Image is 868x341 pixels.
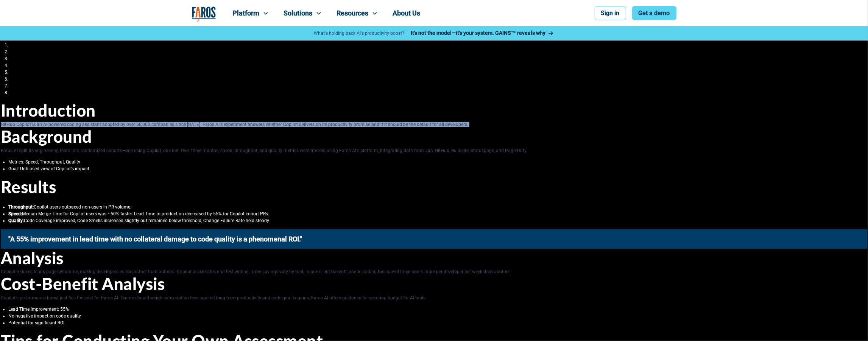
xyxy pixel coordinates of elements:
[8,320,867,325] li: Potential for significant ROI
[192,6,216,22] img: Logo of the analytics and reporting company Faros.
[411,29,554,37] a: It’s not the model—it’s your system. GAINS™ reveals why
[9,49,34,54] a: Background
[284,9,313,17] div: Solutions
[8,218,24,223] strong: Quality:
[1,249,867,269] h2: Analysis
[192,6,216,22] a: home
[8,159,867,165] li: Metrics: Speed, Throughput, Quality
[8,204,867,210] li: Copilot users outpaced non-users in PR volume.
[9,76,97,82] a: Tips for Conducting Your Own Assessment
[1,275,867,295] h2: Cost-Benefit Analysis
[1,178,867,198] h2: Results
[0,42,868,95] nav: Article Table of Contents
[8,307,867,312] li: Lead Time improvement: 55%
[1,295,867,301] p: Copilot's performance boost justifies the cost for Faros AI. Teams should weigh subscription fees...
[632,6,676,20] a: Get a demo
[8,313,867,319] li: No negative impact on code quality
[1,229,867,249] blockquote: "A 55% improvement in lead time with no collateral damage to code quality is a phenomenal ROI."
[1,122,867,127] p: GitHub Copilot is an AI-powered coding assistant adopted by over 50,000 companies since [DATE]. F...
[9,42,34,48] a: Introduction
[233,9,260,17] div: Platform
[8,218,867,223] li: Code Coverage improved, Code Smells increased slightly but remained below threshold, Change Failu...
[9,83,33,89] a: Conclusion
[595,6,626,20] a: Sign in
[8,211,22,216] strong: Speed:
[8,211,867,216] li: Median Merge Time for Copilot users was ~50% faster. Lead Time to production decreased by 55% for...
[8,166,867,171] li: Goal: Unbiased view of Copilot's impact
[1,148,867,153] p: Faros AI split its engineering team into randomized cohorts—one using Copilot, one not. Over thre...
[9,90,18,95] a: FAQ
[9,56,24,61] a: Results
[9,63,27,68] a: Analysis
[1,128,867,148] h2: Background
[337,9,369,17] div: Resources
[314,31,408,36] p: What's holding back AI's productivity boost? |
[1,269,867,274] p: Copilot reduces blank-page syndrome, making developers editors rather than authors. Copilot accel...
[411,30,546,36] strong: It’s not the model—it’s your system. GAINS™ reveals why
[1,102,867,122] h2: Introduction
[9,70,53,75] a: Cost-Benefit Analysis
[8,204,34,210] strong: Throughput:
